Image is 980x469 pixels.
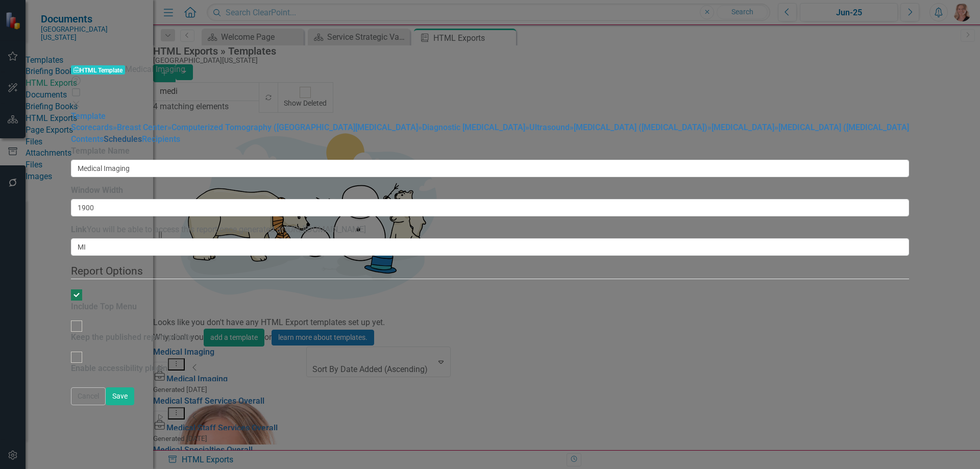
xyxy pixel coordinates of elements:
label: Window Width [71,185,123,196]
span: » [418,122,422,132]
legend: Report Options [71,263,909,279]
label: Template Name [71,145,130,157]
a: Scorecards [71,122,113,132]
a: Schedules [104,134,142,144]
a: »[MEDICAL_DATA] ([MEDICAL_DATA] [774,122,909,132]
a: »[MEDICAL_DATA] ([MEDICAL_DATA]) [570,122,707,132]
a: »Diagnostic [MEDICAL_DATA] [418,122,525,132]
label: Link [71,224,87,236]
span: » [707,122,712,132]
a: »Ultrasound [525,122,570,132]
span: You will be able to access this report once generated at [URL][DOMAIN_NAME] [87,225,366,234]
button: Cancel [71,387,106,405]
span: Medical Imaging [125,64,185,74]
div: Enable accessibility plugin [71,363,167,375]
span: » [525,122,529,132]
button: Save [106,387,134,405]
span: » [570,122,574,132]
span: » [113,122,117,132]
a: Template [71,111,106,121]
span: HTML Template [71,65,125,75]
div: Include Top Menu [71,301,137,313]
span: » [774,122,778,132]
span: » [167,122,171,132]
a: Contents [71,134,104,144]
div: Keep the published report private [71,332,193,343]
a: »[MEDICAL_DATA] [707,122,774,132]
a: »Breast Center [113,122,167,132]
a: Recipients [142,134,180,144]
a: »Computerized Tomography ([GEOGRAPHIC_DATA][MEDICAL_DATA] [167,122,418,132]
